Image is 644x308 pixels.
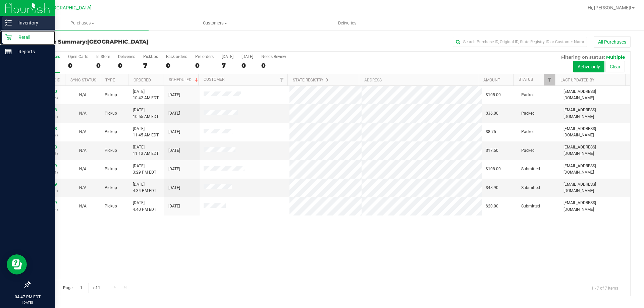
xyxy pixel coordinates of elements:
[293,78,328,82] a: State Registry ID
[38,182,57,187] a: 11840739
[3,300,52,305] p: [DATE]
[563,107,626,120] span: [EMAIL_ADDRESS][DOMAIN_NAME]
[329,20,366,26] span: Deliveries
[105,147,117,154] span: Pickup
[241,62,253,69] div: 0
[133,107,159,120] span: [DATE] 10:55 AM EDT
[143,62,158,69] div: 7
[486,203,498,209] span: $20.00
[486,92,501,98] span: $105.00
[486,110,498,117] span: $36.00
[563,200,626,212] span: [EMAIL_ADDRESS][DOMAIN_NAME]
[483,78,500,82] a: Amount
[12,33,52,41] p: Retail
[168,203,180,209] span: [DATE]
[79,185,87,191] button: N/A
[105,78,115,82] a: Type
[105,166,117,172] span: Pickup
[521,147,535,154] span: Packed
[68,54,88,59] div: Open Carts
[5,48,12,55] inline-svg: Reports
[38,126,57,131] a: 11837798
[5,34,12,41] inline-svg: Retail
[105,203,117,209] span: Pickup
[606,54,625,60] span: Multiple
[563,126,626,138] span: [EMAIL_ADDRESS][DOMAIN_NAME]
[16,20,149,26] span: Purchases
[563,163,626,176] span: [EMAIL_ADDRESS][DOMAIN_NAME]
[70,78,96,82] a: Sync Status
[79,129,87,134] span: Not Applicable
[79,185,87,190] span: Not Applicable
[79,111,87,116] span: Not Applicable
[519,77,533,82] a: Status
[563,144,626,157] span: [EMAIL_ADDRESS][DOMAIN_NAME]
[521,110,535,117] span: Packed
[96,62,110,69] div: 0
[79,147,87,154] button: N/A
[5,19,12,26] inline-svg: Inventory
[133,181,156,194] span: [DATE] 4:34 PM EDT
[261,54,286,59] div: Needs Review
[605,61,625,72] button: Clear
[359,74,478,86] th: Address
[38,200,57,205] a: 11840789
[563,88,626,101] span: [EMAIL_ADDRESS][DOMAIN_NAME]
[105,110,117,117] span: Pickup
[521,92,535,98] span: Packed
[168,185,180,191] span: [DATE]
[7,254,27,274] iframe: Resource center
[12,48,52,56] p: Reports
[586,283,624,293] span: 1 - 7 of 7 items
[594,36,631,48] button: All Purchases
[3,294,52,300] p: 04:47 PM EDT
[573,61,604,72] button: Active only
[261,62,286,69] div: 0
[204,77,224,82] a: Customer
[133,126,159,138] span: [DATE] 11:45 AM EDT
[79,129,87,135] button: N/A
[79,203,87,209] button: N/A
[276,74,287,85] a: Filter
[105,92,117,98] span: Pickup
[168,166,180,172] span: [DATE]
[222,54,233,59] div: [DATE]
[133,88,159,101] span: [DATE] 10:42 AM EDT
[79,166,87,172] button: N/A
[521,203,540,209] span: Submitted
[149,20,281,26] span: Customers
[168,129,180,135] span: [DATE]
[133,78,151,82] a: Ordered
[133,144,159,157] span: [DATE] 11:13 AM EDT
[30,39,230,45] h3: Purchase Summary:
[46,5,92,11] span: [GEOGRAPHIC_DATA]
[79,204,87,208] span: Not Applicable
[166,54,187,59] div: Back-orders
[57,283,106,293] span: Page of 1
[486,166,501,172] span: $108.00
[195,54,214,59] div: Pre-orders
[166,62,187,69] div: 0
[79,167,87,171] span: Not Applicable
[12,19,52,27] p: Inventory
[16,16,149,30] a: Purchases
[544,74,555,85] a: Filter
[79,93,87,97] span: Not Applicable
[486,129,496,135] span: $8.75
[68,62,88,69] div: 0
[169,77,199,82] a: Scheduled
[38,145,57,149] a: 11837983
[105,185,117,191] span: Pickup
[79,92,87,98] button: N/A
[563,181,626,194] span: [EMAIL_ADDRESS][DOMAIN_NAME]
[168,147,180,154] span: [DATE]
[79,110,87,117] button: N/A
[222,62,233,69] div: 7
[38,108,57,112] a: 11837778
[87,39,149,45] span: [GEOGRAPHIC_DATA]
[195,62,214,69] div: 0
[38,164,57,168] a: 11840329
[96,54,110,59] div: In Store
[118,62,135,69] div: 0
[79,148,87,153] span: Not Applicable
